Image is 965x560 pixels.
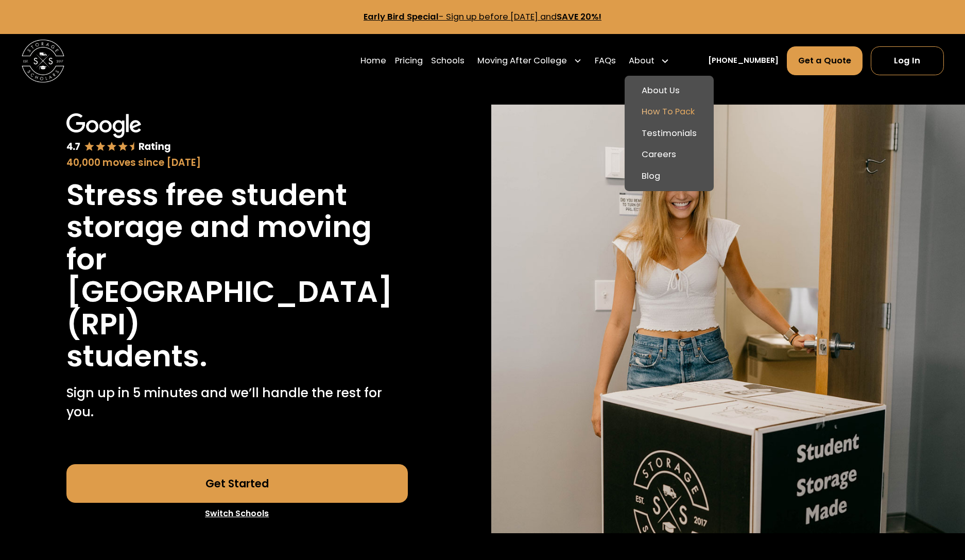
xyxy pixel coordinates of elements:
[629,101,710,123] a: How To Pack
[629,144,710,166] a: Careers
[66,113,171,154] img: Google 4.7 star rating
[595,46,616,76] a: FAQs
[787,46,863,75] a: Get a Quote
[66,383,408,422] p: Sign up in 5 minutes and we’ll handle the rest for you.
[22,40,64,82] a: home
[395,46,423,76] a: Pricing
[557,11,601,23] strong: SAVE 20%!
[473,46,587,76] div: Moving After College
[871,46,943,75] a: Log In
[66,179,408,276] h1: Stress free student storage and moving for
[66,276,408,341] h1: [GEOGRAPHIC_DATA] (RPI)
[364,11,439,23] strong: Early Bird Special
[364,11,601,23] a: Early Bird Special- Sign up before [DATE] andSAVE 20%!
[66,340,208,372] h1: students.
[66,503,408,524] a: Switch Schools
[22,40,64,82] img: Storage Scholars main logo
[625,76,714,191] nav: About
[66,156,408,170] div: 40,000 moves since [DATE]
[360,46,386,76] a: Home
[708,55,779,66] a: [PHONE_NUMBER]
[66,464,408,503] a: Get Started
[629,166,710,188] a: Blog
[629,123,710,145] a: Testimonials
[629,55,654,67] div: About
[491,105,965,533] img: Storage Scholars will have everything waiting for you in your room when you arrive to campus.
[431,46,464,76] a: Schools
[629,80,710,102] a: About Us
[625,46,674,76] div: About
[477,55,567,67] div: Moving After College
